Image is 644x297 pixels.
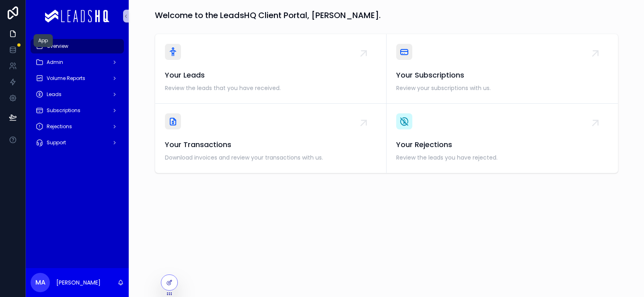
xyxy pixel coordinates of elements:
[26,32,129,163] div: scrollable content
[396,84,608,92] span: Review your subscriptions with us.
[56,279,101,287] p: [PERSON_NAME]
[31,55,124,70] a: Admin
[31,71,124,86] a: Volume Reports
[47,91,62,98] span: Leads
[387,34,618,104] a: Your SubscriptionsReview your subscriptions with us.
[35,278,45,287] span: MA
[47,107,80,114] span: Subscriptions
[165,70,377,81] span: Your Leads
[45,10,109,23] img: App logo
[38,37,48,44] div: App
[155,10,381,21] h1: Welcome to the LeadsHQ Client Portal, [PERSON_NAME].
[31,39,124,53] a: Overview
[155,34,387,104] a: Your LeadsReview the leads that you have received.
[165,84,377,92] span: Review the leads that you have received.
[396,139,608,150] span: Your Rejections
[396,70,608,81] span: Your Subscriptions
[165,139,377,150] span: Your Transactions
[31,119,124,134] a: Rejections
[396,154,608,162] span: Review the leads you have rejected.
[31,103,124,118] a: Subscriptions
[155,104,387,173] a: Your TransactionsDownload invoices and review your transactions with us.
[31,135,124,150] a: Support
[47,123,72,130] span: Rejections
[47,75,85,82] span: Volume Reports
[47,139,66,146] span: Support
[47,59,63,66] span: Admin
[47,43,68,49] span: Overview
[31,87,124,102] a: Leads
[387,104,618,173] a: Your RejectionsReview the leads you have rejected.
[165,154,377,162] span: Download invoices and review your transactions with us.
